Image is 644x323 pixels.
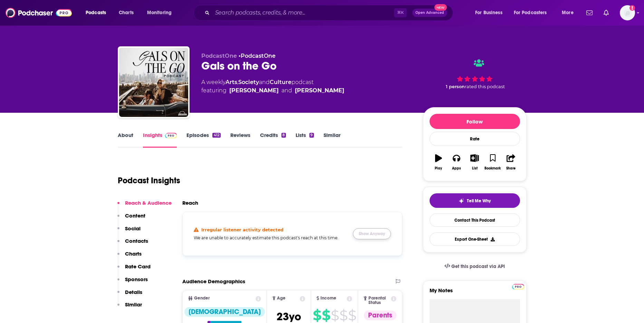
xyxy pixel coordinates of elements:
span: More [562,8,574,18]
a: Contact This Podcast [430,213,520,227]
p: Similar [125,301,142,308]
a: Charts [114,7,138,18]
button: open menu [509,7,557,18]
span: Charts [119,8,134,18]
button: Share [502,150,520,175]
button: Show Anyway [353,228,391,239]
div: A weekly podcast [201,78,344,95]
button: Export One-Sheet [430,232,520,246]
div: [DEMOGRAPHIC_DATA] [184,307,265,317]
a: Pro website [512,283,524,289]
p: Social [125,225,141,232]
button: tell me why sparkleTell Me Why [430,193,520,208]
button: Social [117,225,141,238]
span: rated this podcast [465,84,505,89]
a: Danielle Carolan [229,86,279,95]
button: Open AdvancedNew [412,9,447,17]
span: Tell Me Why [467,198,491,204]
img: tell me why sparkle [459,198,464,204]
label: My Notes [430,287,520,299]
span: featuring [201,86,344,95]
a: Similar [324,132,340,148]
a: Arts [225,79,237,85]
a: Brooke Miccio [295,86,344,95]
img: Gals on the Go [119,48,188,117]
span: Podcasts [86,8,106,18]
div: Share [506,166,516,170]
button: Content [117,212,145,225]
button: Play [430,150,448,175]
button: Details [117,289,142,302]
span: , [237,79,238,85]
p: Reach & Audience [125,200,172,206]
button: Follow [430,114,520,129]
button: open menu [81,7,115,18]
span: $ [348,310,356,321]
button: open menu [557,7,582,18]
span: $ [322,310,330,321]
button: Similar [117,301,142,314]
span: $ [313,310,321,321]
span: $ [331,310,339,321]
span: For Business [475,8,502,18]
span: ⌘ K [394,8,407,17]
a: Culture [270,79,291,85]
p: Rate Card [125,263,151,270]
h1: Podcast Insights [118,175,180,186]
div: Search podcasts, credits, & more... [200,5,460,21]
h4: Irregular listener activity detected [201,227,283,232]
a: InsightsPodchaser Pro [143,132,177,148]
button: Charts [117,250,142,263]
button: Apps [448,150,465,175]
span: and [281,86,292,95]
button: open menu [470,7,511,18]
a: Episodes412 [186,132,220,148]
button: open menu [142,7,181,18]
span: $ [339,310,347,321]
div: 9 [309,133,314,138]
a: About [118,132,133,148]
span: PodcastOne [201,53,237,59]
svg: Add a profile image [629,5,635,11]
a: Get this podcast via API [439,258,511,275]
span: New [434,4,447,11]
a: Show notifications dropdown [584,7,595,19]
h2: Reach [182,200,198,206]
span: Logged in as mijal [620,5,635,20]
button: Bookmark [484,150,502,175]
a: PodcastOne [241,53,276,59]
span: • [239,53,276,59]
button: Reach & Audience [117,200,172,212]
span: and [259,79,270,85]
p: Contacts [125,238,148,244]
input: Search podcasts, credits, & more... [212,7,394,18]
a: Show notifications dropdown [601,7,612,19]
p: Content [125,212,145,219]
p: Details [125,289,142,295]
span: Get this podcast via API [451,264,505,269]
h5: We are unable to accurately estimate this podcast's reach at this time. [194,235,348,240]
div: Play [435,166,442,170]
span: For Podcasters [514,8,547,18]
p: Sponsors [125,276,148,283]
img: Podchaser - Follow, Share and Rate Podcasts [6,6,72,19]
div: Bookmark [484,166,501,170]
p: Charts [125,250,142,257]
span: 1 person [446,84,465,89]
img: Podchaser Pro [165,133,177,138]
span: Parental Status [368,296,390,305]
div: Parents [364,311,396,320]
a: Credits8 [260,132,286,148]
a: Reviews [230,132,250,148]
span: Income [320,296,336,301]
button: List [465,150,483,175]
img: Podchaser Pro [512,284,524,289]
img: User Profile [620,5,635,20]
div: 412 [212,133,220,138]
div: 8 [281,133,286,138]
span: Monitoring [147,8,172,18]
a: Society [238,79,259,85]
button: Rate Card [117,263,151,276]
